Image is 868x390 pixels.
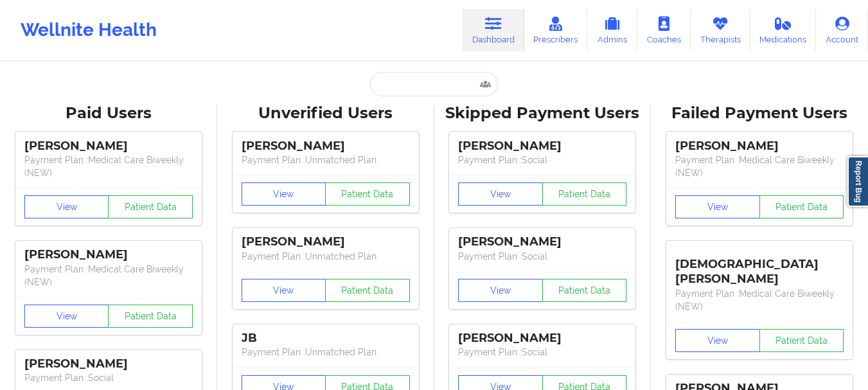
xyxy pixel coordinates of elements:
[24,247,193,262] div: [PERSON_NAME]
[637,9,691,51] a: Coaches
[242,279,326,302] button: View
[675,247,844,287] div: [DEMOGRAPHIC_DATA][PERSON_NAME]
[242,182,326,206] button: View
[458,235,626,249] div: [PERSON_NAME]
[759,195,844,218] button: Patient Data
[587,9,637,51] a: Admins
[24,357,193,371] div: [PERSON_NAME]
[458,154,626,166] p: Payment Plan : Social
[660,103,859,123] div: Failed Payment Users
[443,103,642,123] div: Skipped Payment Users
[242,139,410,154] div: [PERSON_NAME]
[24,263,193,288] p: Payment Plan : Medical Care Biweekly (NEW)
[458,279,543,302] button: View
[458,346,626,359] p: Payment Plan : Social
[847,156,868,207] a: Report Bug
[816,9,868,51] a: Account
[325,279,410,302] button: Patient Data
[458,139,626,154] div: [PERSON_NAME]
[242,154,410,166] p: Payment Plan : Unmatched Plan
[759,329,844,352] button: Patient Data
[24,305,109,328] button: View
[524,9,588,51] a: Prescribers
[675,139,844,154] div: [PERSON_NAME]
[691,9,750,51] a: Therapists
[542,279,627,302] button: Patient Data
[242,250,410,263] p: Payment Plan : Unmatched Plan
[675,329,760,352] button: View
[675,195,760,218] button: View
[458,250,626,263] p: Payment Plan : Social
[458,331,626,346] div: [PERSON_NAME]
[242,346,410,359] p: Payment Plan : Unmatched Plan
[24,139,193,154] div: [PERSON_NAME]
[9,103,208,123] div: Paid Users
[242,235,410,249] div: [PERSON_NAME]
[24,154,193,179] p: Payment Plan : Medical Care Biweekly (NEW)
[24,195,109,218] button: View
[108,195,193,218] button: Patient Data
[750,9,817,51] a: Medications
[325,182,410,206] button: Patient Data
[108,305,193,328] button: Patient Data
[542,182,627,206] button: Patient Data
[242,331,410,346] div: JB
[675,287,844,313] p: Payment Plan : Medical Care Biweekly (NEW)
[463,9,524,51] a: Dashboard
[675,154,844,179] p: Payment Plan : Medical Care Biweekly (NEW)
[24,371,193,384] p: Payment Plan : Social
[226,103,425,123] div: Unverified Users
[458,182,543,206] button: View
